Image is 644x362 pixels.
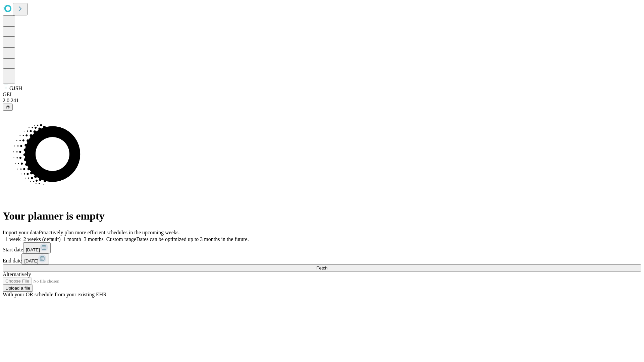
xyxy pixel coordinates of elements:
span: With your OR schedule from your existing EHR [3,292,107,297]
span: Alternatively [3,271,31,277]
div: End date [3,253,641,264]
button: [DATE] [21,253,49,264]
span: Fetch [316,265,327,270]
span: GJSH [9,85,22,91]
div: GEI [3,92,641,98]
div: Start date [3,242,641,253]
span: @ [5,105,10,110]
span: Dates can be optimized up to 3 months in the future. [136,236,249,242]
span: Import your data [3,230,39,235]
button: @ [3,104,13,111]
button: [DATE] [23,242,51,253]
span: 1 week [5,236,21,242]
button: Upload a file [3,285,33,292]
button: Fetch [3,264,641,271]
h1: Your planner is empty [3,210,641,222]
div: 2.0.241 [3,98,641,104]
span: 1 month [63,236,81,242]
span: Custom range [106,236,136,242]
span: [DATE] [24,258,38,263]
span: [DATE] [26,247,40,252]
span: 3 months [84,236,104,242]
span: 2 weeks (default) [23,236,61,242]
span: Proactively plan more efficient schedules in the upcoming weeks. [39,230,180,235]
